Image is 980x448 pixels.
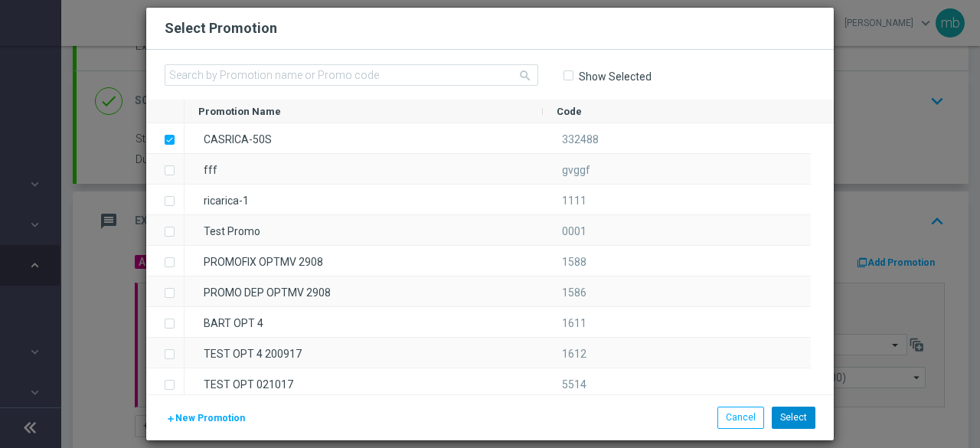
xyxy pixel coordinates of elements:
[185,123,543,153] div: CASRICA-50S
[185,368,811,399] div: Press SPACE to select this row.
[562,195,586,207] span: 1111
[185,185,811,215] div: Press SPACE to select this row.
[165,19,277,38] h2: Select Promotion
[185,368,543,398] div: TEST OPT 021017
[772,407,815,428] button: Select
[146,307,185,338] div: Press SPACE to select this row.
[557,106,582,117] span: Code
[185,215,543,245] div: Test Promo
[198,106,281,117] span: Promotion Name
[146,154,185,185] div: Press SPACE to select this row.
[562,348,586,360] span: 1612
[717,407,764,428] button: Cancel
[185,307,811,338] div: Press SPACE to select this row.
[185,154,811,185] div: Press SPACE to select this row.
[185,276,543,306] div: PROMO DEP OPTMV 2908
[562,133,599,146] span: 332488
[185,185,543,214] div: ricarica-1
[562,286,586,299] span: 1586
[562,378,586,391] span: 5514
[146,368,185,399] div: Press SPACE to select this row.
[185,123,811,154] div: Press SPACE to deselect this row.
[185,276,811,307] div: Press SPACE to select this row.
[146,215,185,246] div: Press SPACE to select this row.
[185,215,811,246] div: Press SPACE to select this row.
[578,70,652,83] label: Show Selected
[185,338,811,368] div: Press SPACE to select this row.
[165,64,538,86] input: Search by Promotion name or Promo code
[146,246,185,276] div: Press SPACE to select this row.
[185,154,543,184] div: fff
[185,246,811,276] div: Press SPACE to select this row.
[165,410,247,427] button: New Promotion
[185,338,543,368] div: TEST OPT 4 200917
[146,338,185,368] div: Press SPACE to select this row.
[562,164,590,176] span: gvggf
[562,317,586,329] span: 1611
[146,185,185,215] div: Press SPACE to select this row.
[518,69,532,83] i: search
[562,225,586,237] span: 0001
[562,256,586,268] span: 1588
[185,246,543,276] div: PROMOFIX OPTMV 2908
[146,123,185,154] div: Press SPACE to deselect this row.
[185,307,543,337] div: BART OPT 4
[146,276,185,307] div: Press SPACE to select this row.
[175,413,245,423] span: New Promotion
[166,414,175,423] i: add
